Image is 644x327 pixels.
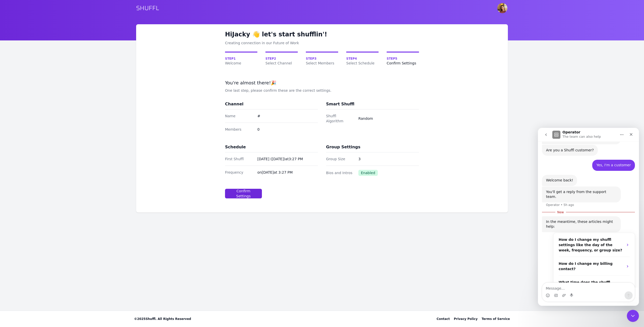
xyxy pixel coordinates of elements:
strong: What time does the shuffl happen? [21,152,72,162]
span: Step 5 [387,57,419,61]
dt: First Shuffl [225,156,253,161]
strong: How do I change my billing contact? [21,134,75,143]
dd: Random [358,116,419,121]
span: © 2025 Shuffl. All Rights Reserved [134,317,191,321]
strong: How do I change my shuffl settings like the day of the week, frequency, or group size? [21,110,84,124]
h3: Channel [225,101,243,107]
p: One last step, please confirm these are the correct settings. [225,88,419,93]
h3: Schedule [225,144,246,150]
span: Step 2 [265,57,298,61]
button: Emoji picker [8,166,12,170]
a: Step5Confirm Settings [387,52,419,66]
div: How do I change my billing contact? [16,129,97,148]
dd: on [DATE] at 3:27 PM [257,170,318,175]
a: Step3Select Members [306,52,338,66]
dt: Bios and Intros [326,170,354,175]
span: Select Channel [265,61,298,66]
span: Step 4 [346,57,379,61]
a: Terms of Service [482,317,510,321]
a: SHUFFL [136,4,159,12]
dd: 3 [358,156,419,161]
span: Step 1 [225,57,257,61]
span: You're almost there! [225,80,271,85]
dt: Members [225,127,253,132]
dt: Frequency [225,170,253,175]
h1: Hi Jacky let's start shufflin'! [225,30,419,38]
span: Welcome [225,61,257,66]
span: Select Schedule [346,61,379,66]
iframe: Intercom live chat [627,310,639,322]
button: Confirm Settings [225,189,262,198]
iframe: Intercom live chat [538,128,639,306]
dd: # [257,113,318,119]
span: emoji tada [271,80,276,85]
dd: [DATE] ([DATE]) at 3:27 PM [257,156,318,161]
a: Step2Select Channel [265,52,298,66]
button: Send a message… [87,164,95,172]
span: Select Members [306,61,338,66]
dt: Shuffl Algorithm [326,113,354,124]
span: emoji wave [252,31,260,38]
nav: Onboarding [225,52,419,66]
button: User menu [497,3,508,14]
img: Jacky Van Gramberg [497,3,507,13]
h3: Group Settings [326,144,360,150]
span: Enabled [358,170,378,176]
div: Creating connection in our Future of Work [225,40,419,45]
button: Start recording [32,166,36,170]
dt: Name [225,113,253,119]
span: Step 3 [306,57,338,61]
h3: Smart Shuffl [326,101,354,107]
span: Confirm Settings [387,61,419,66]
dt: Group Size [326,156,354,161]
dd: 0 [257,127,318,132]
div: What time does the shuffl happen? [16,148,97,167]
a: Privacy Policy [454,317,478,321]
a: Step4Select Schedule [346,52,379,66]
button: Upload attachment [24,166,28,170]
div: Operator says… [4,105,97,185]
button: Gif picker [16,166,20,170]
div: Contact [437,317,450,321]
textarea: Message… [4,155,97,164]
div: Confirm Settings [229,189,258,199]
div: How do I change my shuffl settings like the day of the week, frequency, or group size? [16,105,97,129]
